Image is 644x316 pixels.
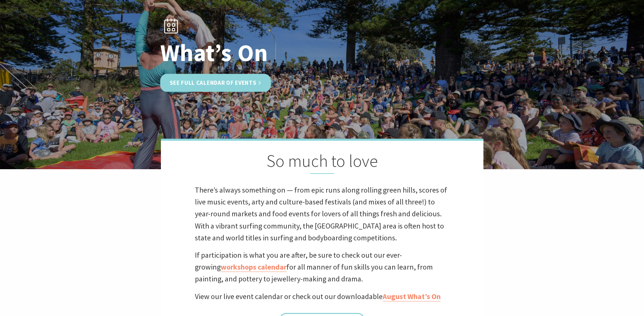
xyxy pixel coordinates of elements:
[160,40,352,66] h1: What’s On
[195,249,449,285] p: If participation is what you are after, be sure to check out our ever-growing for all manner of f...
[383,292,441,301] a: August What’s On
[195,151,449,174] h2: So much to love
[195,184,449,244] p: There’s always something on — from epic runs along rolling green hills, scores of live music even...
[195,291,449,302] p: View our live event calendar or check out our downloadable
[221,262,287,272] a: workshops calendar
[160,74,271,92] a: See Full Calendar of Events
